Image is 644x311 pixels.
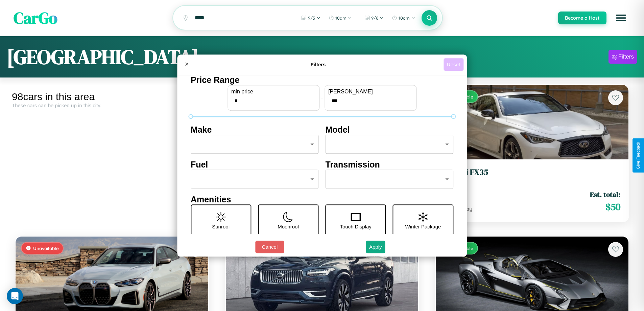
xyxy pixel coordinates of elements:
p: Sunroof [212,222,230,231]
h4: Make [191,125,319,135]
span: 10am [399,15,410,21]
label: min price [231,89,316,95]
div: Filters [618,53,634,60]
h4: Model [326,125,454,135]
span: CarGo [14,7,57,29]
h4: Filters [193,62,444,67]
h4: Fuel [191,160,319,170]
h4: Price Range [191,75,453,85]
a: Infiniti FX352016 [444,168,620,184]
button: 10am [388,13,419,23]
h4: Amenities [191,195,453,204]
div: Open Intercom Messenger [7,288,23,304]
span: Est. total: [590,190,620,199]
span: Unavailable [33,245,59,251]
button: Apply [366,241,385,253]
button: Filters [609,50,637,64]
button: 9/6 [361,13,387,23]
button: 9/5 [298,13,324,23]
div: 98 cars in this area [12,91,212,103]
h3: Infiniti FX35 [444,168,620,177]
p: Moonroof [278,222,299,231]
div: These cars can be picked up in this city. [12,103,212,108]
h1: [GEOGRAPHIC_DATA] [7,43,199,71]
button: 10am [325,13,355,23]
p: - [321,93,323,102]
span: $ 50 [605,200,620,214]
span: 9 / 6 [371,15,378,21]
span: 10am [335,15,347,21]
div: Give Feedback [636,142,641,169]
button: Open menu [612,8,630,27]
button: Reset [444,58,463,71]
button: Cancel [255,241,284,253]
p: Touch Display [340,222,371,231]
button: Become a Host [558,12,606,24]
label: [PERSON_NAME] [328,89,413,95]
h4: Transmission [326,160,454,170]
span: 9 / 5 [308,15,315,21]
p: Winter Package [405,222,441,231]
